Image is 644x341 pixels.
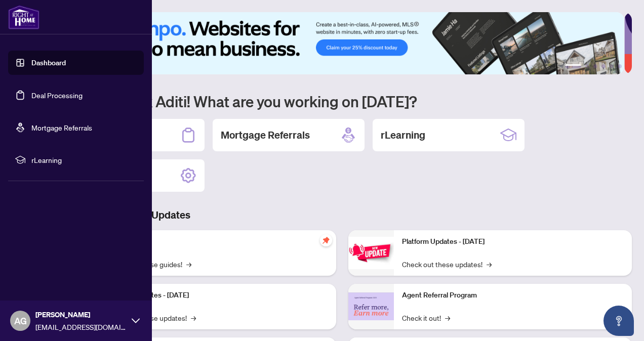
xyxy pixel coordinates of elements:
[106,290,328,301] p: Platform Updates - [DATE]
[445,312,450,323] span: →
[8,5,39,29] img: logo
[348,237,394,269] img: Platform Updates - June 23, 2025
[53,92,632,111] h1: Welcome back Aditi! What are you working on [DATE]?
[402,290,624,301] p: Agent Referral Program
[402,259,492,270] a: Check out these updates!→
[402,236,624,247] p: Platform Updates - [DATE]
[487,259,492,270] span: →
[618,64,622,68] button: 6
[585,64,589,68] button: 2
[221,128,310,142] h2: Mortgage Referrals
[53,208,632,222] h3: Brokerage & Industry Updates
[35,309,127,320] span: [PERSON_NAME]
[31,123,92,132] a: Mortgage Referrals
[565,64,581,68] button: 1
[320,234,332,246] span: pushpin
[106,236,328,247] p: Self-Help
[191,312,196,323] span: →
[593,64,597,68] button: 3
[31,58,66,67] a: Dashboard
[31,154,137,165] span: rLearning
[610,64,614,68] button: 5
[348,292,394,320] img: Agent Referral Program
[381,128,425,142] h2: rLearning
[31,91,83,100] a: Deal Processing
[603,306,634,336] button: Open asap
[601,64,606,68] button: 4
[53,12,624,74] img: Slide 0
[35,321,127,332] span: [EMAIL_ADDRESS][DOMAIN_NAME]
[186,259,191,270] span: →
[14,314,27,328] span: AG
[402,312,450,323] a: Check it out!→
